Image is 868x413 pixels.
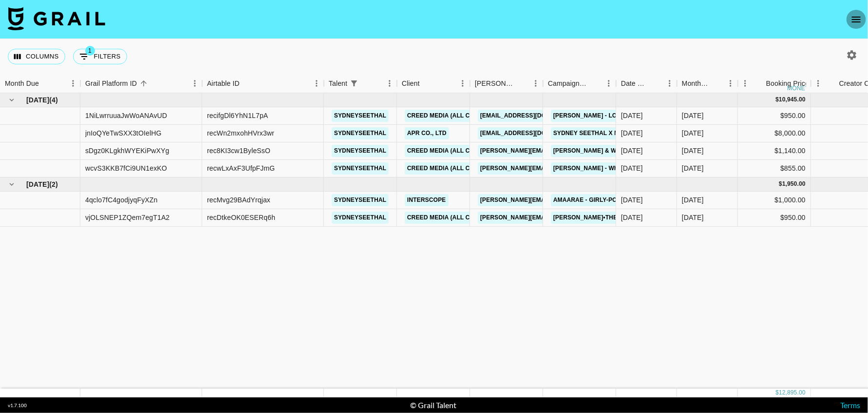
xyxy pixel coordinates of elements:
button: hide children [5,93,19,107]
div: $855.00 [738,160,811,177]
a: sydneyseethal [332,212,389,224]
div: 23/06/2025 [621,128,643,138]
a: Creed Media (All Campaigns) [405,212,506,224]
div: Jul '25 [682,195,704,205]
div: Client [397,74,470,93]
div: $1,140.00 [738,142,811,160]
a: [PERSON_NAME][EMAIL_ADDRESS][DOMAIN_NAME] [478,145,637,157]
button: Sort [39,77,53,90]
a: [PERSON_NAME] - While We're Young [551,162,675,175]
button: Sort [420,77,434,90]
a: [PERSON_NAME][EMAIL_ADDRESS][DOMAIN_NAME] [478,212,637,224]
div: recifgDl6YhN1L7pA [207,111,268,120]
a: [PERSON_NAME][EMAIL_ADDRESS][PERSON_NAME][DOMAIN_NAME] [478,194,687,206]
a: [PERSON_NAME] - Love Me Not (Phase 4) [551,110,683,122]
button: Show filters [73,49,127,64]
button: Menu [382,76,397,91]
div: 09/06/2025 [621,146,643,156]
div: $ [775,96,779,104]
a: sydneyseethal [332,127,389,139]
button: Menu [528,76,543,91]
div: Date Created [621,74,649,93]
button: Sort [753,77,766,90]
div: $ [779,180,782,188]
span: ( 2 ) [49,179,58,189]
div: $950.00 [738,107,811,125]
div: 12,895.00 [779,389,806,397]
div: Jun '25 [682,111,704,120]
button: Menu [602,76,616,91]
div: 10,945.00 [779,96,806,104]
div: Grail Platform ID [80,74,202,93]
a: sydneyseethal [332,145,389,157]
button: Sort [515,77,528,90]
a: [EMAIL_ADDRESS][DOMAIN_NAME] [478,127,587,139]
div: recWn2mxohHVrx3wr [207,128,274,138]
div: Month Due [5,74,39,93]
div: Booker [470,74,543,93]
div: $1,000.00 [738,192,811,209]
div: $ [775,389,779,397]
div: Month Due [677,74,738,93]
a: Amaarae - Girly-pop! [551,194,625,206]
a: [PERSON_NAME]•The One [551,212,634,224]
button: Menu [738,76,753,91]
a: Creed Media (All Campaigns) [405,162,506,175]
div: Booking Price [766,74,809,93]
div: jnIoQYeTwSXX3tOIelHG [85,128,162,138]
a: [PERSON_NAME] & Wizkid - Gimme Dat (TikTok) [551,145,701,157]
div: Date Created [616,74,677,93]
div: Jun '25 [682,128,704,138]
div: 1,950.00 [782,180,806,188]
div: rec8KI3cw1ByleSsO [207,146,270,156]
span: [DATE] [26,95,49,105]
a: [EMAIL_ADDRESS][DOMAIN_NAME] [478,110,587,122]
button: Sort [710,77,723,90]
a: APR Co., Ltd [405,127,449,139]
div: vjOLSNEP1ZQem7egT1A2 [85,213,170,222]
span: [DATE] [26,179,49,189]
a: Creed Media (All Campaigns) [405,145,506,157]
div: recwLxAxF3UfpFJmG [207,163,275,173]
a: Interscope [405,194,449,206]
button: Show filters [347,77,361,90]
button: Select columns [8,49,65,64]
div: Month Due [682,74,710,93]
div: Grail Platform ID [85,74,137,93]
div: 01/08/2025 [621,195,643,205]
button: Sort [588,77,602,90]
button: Sort [361,77,375,90]
button: Menu [455,76,470,91]
a: [PERSON_NAME][EMAIL_ADDRESS][DOMAIN_NAME] [478,162,637,175]
div: sDgz0KLgkhWYEKiPwXYg [85,146,170,156]
div: Airtable ID [202,74,324,93]
div: $950.00 [738,209,811,227]
a: Creed Media (All Campaigns) [405,110,506,122]
div: Jun '25 [682,146,704,156]
div: recDtkeOK0ESERq6h [207,213,275,222]
button: Sort [137,77,151,90]
div: © Grail Talent [411,400,457,410]
div: 23/06/2025 [621,111,643,120]
span: 1 [85,46,95,56]
a: sydneyseethal [332,162,389,175]
div: Talent [329,74,347,93]
button: hide children [5,177,19,191]
div: Campaign (Type) [548,74,588,93]
button: Sort [826,77,839,90]
button: Menu [66,76,80,91]
div: money [788,85,810,91]
div: Jun '25 [682,163,704,173]
div: Client [402,74,420,93]
button: Sort [240,77,253,90]
a: Sydney Seethal x Medicube [551,127,649,139]
div: 24/06/2025 [621,163,643,173]
button: Menu [188,76,202,91]
span: ( 4 ) [49,95,58,105]
div: v 1.7.100 [8,402,27,409]
a: sydneyseethal [332,194,389,206]
div: Airtable ID [207,74,240,93]
button: Menu [662,76,677,91]
button: Menu [309,76,324,91]
div: 4qclo7fC4godjyqFyXZn [85,195,158,205]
